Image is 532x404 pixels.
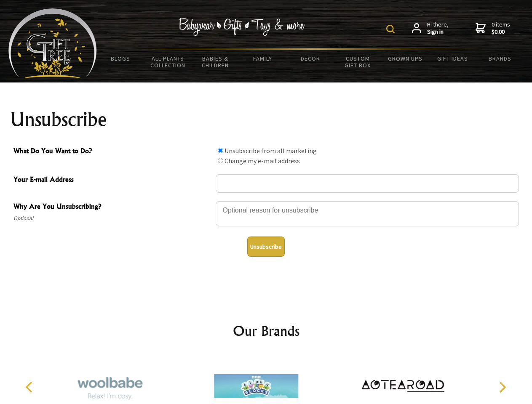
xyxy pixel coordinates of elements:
[492,21,510,36] span: 0 items
[492,28,510,36] strong: $0.00
[476,21,510,36] a: 0 items$0.00
[239,50,287,67] a: Family
[412,21,449,36] a: Hi there,Sign in
[334,50,382,74] a: Custom Gift Box
[216,174,519,193] input: Your E-mail Address
[179,18,305,36] img: Babywear - Gifts - Toys & more
[493,378,511,396] button: Next
[21,378,40,396] button: Previous
[216,201,519,226] textarea: Why Are You Unsubscribing?
[286,50,334,67] a: Decor
[13,174,211,186] span: Your E-mail Address
[386,25,395,33] img: product search
[97,50,144,67] a: BLOGS
[427,28,449,36] strong: Sign in
[144,50,192,74] a: All Plants Collection
[247,237,285,257] button: Unsubscribe
[429,50,476,67] a: Gift Ideas
[218,158,223,163] input: What Do You Want to Do?
[10,109,522,130] h1: Unsubscribe
[381,50,429,67] a: Grown Ups
[476,50,524,67] a: Brands
[13,213,211,223] span: Optional
[17,321,516,341] h2: Our Brands
[225,157,300,165] label: Change my e-mail address
[427,21,449,36] span: Hi there,
[192,50,239,74] a: Babies & Children
[225,146,317,155] label: Unsubscribe from all marketing
[13,146,211,158] span: What Do You Want to Do?
[8,8,97,78] img: Babyware - Gifts - Toys and more...
[13,201,211,213] span: Why Are You Unsubscribing?
[218,148,223,153] input: What Do You Want to Do?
